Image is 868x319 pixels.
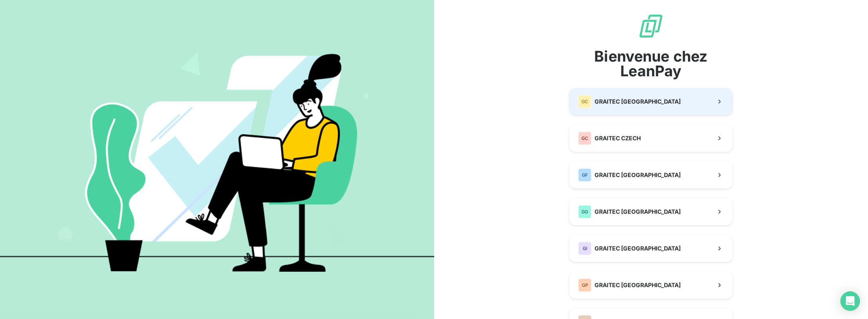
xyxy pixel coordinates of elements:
div: GI [578,242,591,255]
button: GGGRAITEC [GEOGRAPHIC_DATA] [569,198,733,225]
div: GG [578,205,591,218]
div: GC [578,132,591,145]
button: GFGRAITEC [GEOGRAPHIC_DATA] [569,162,733,188]
button: GPGRAITEC [GEOGRAPHIC_DATA] [569,272,733,299]
div: Open Intercom Messenger [840,291,860,311]
span: GRAITEC [GEOGRAPHIC_DATA] [595,208,681,216]
span: GRAITEC [GEOGRAPHIC_DATA] [595,171,681,179]
div: GC [578,95,591,108]
button: GIGRAITEC [GEOGRAPHIC_DATA] [569,235,733,262]
div: GP [578,279,591,292]
span: GRAITEC CZECH [595,134,641,142]
span: GRAITEC [GEOGRAPHIC_DATA] [595,244,681,253]
button: GCGRAITEC [GEOGRAPHIC_DATA] [569,88,733,115]
span: Bienvenue chez LeanPay [569,49,733,78]
div: GF [578,168,591,182]
img: logo sigle [638,13,664,39]
button: GCGRAITEC CZECH [569,125,733,152]
span: GRAITEC [GEOGRAPHIC_DATA] [595,97,681,106]
span: GRAITEC [GEOGRAPHIC_DATA] [595,281,681,289]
